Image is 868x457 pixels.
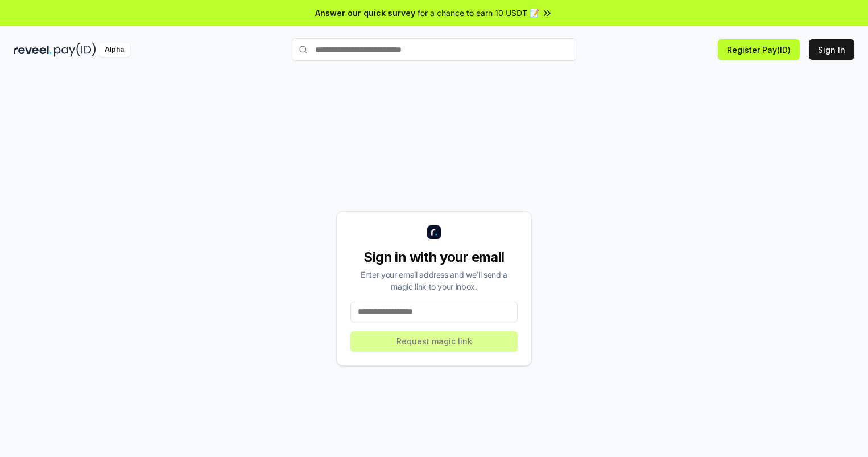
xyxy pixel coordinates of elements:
img: pay_id [54,43,96,57]
div: Sign in with your email [350,248,518,266]
button: Register Pay(ID) [718,39,800,60]
span: for a chance to earn 10 USDT 📝 [418,7,539,19]
button: Sign In [809,39,854,60]
div: Alpha [98,43,130,57]
span: Answer our quick survey [315,7,415,19]
img: logo_small [427,225,441,239]
div: Enter your email address and we’ll send a magic link to your inbox. [350,269,518,293]
img: reveel_dark [14,43,52,57]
